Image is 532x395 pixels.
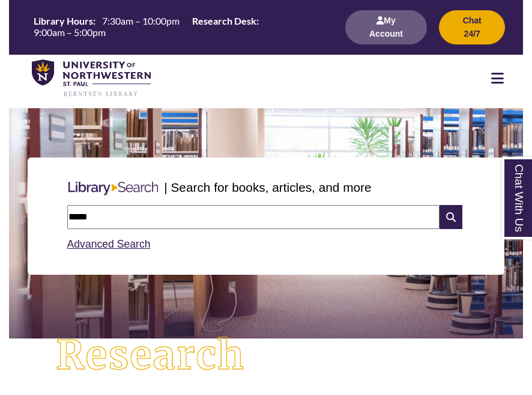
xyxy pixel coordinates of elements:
[345,28,428,38] a: My Account
[29,14,331,39] table: Hours Today
[439,28,505,38] a: Chat 24/7
[29,14,97,27] th: Library Hours:
[164,178,371,197] p: | Search for books, articles, and more
[62,177,165,200] img: Libary Search
[32,60,151,97] img: UNWSP Library Logo
[102,15,180,26] span: 7:30am – 10:00pm
[34,26,106,38] span: 9:00am – 5:00pm
[439,10,505,44] button: Chat 24/7
[345,10,428,44] button: My Account
[67,238,151,250] a: Advanced Search
[440,205,462,229] i: Search
[29,14,331,40] a: Hours Today
[187,14,261,27] th: Research Desk:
